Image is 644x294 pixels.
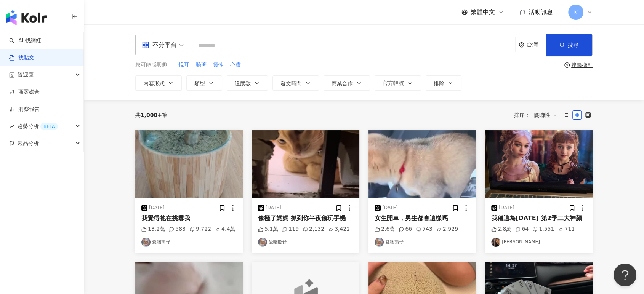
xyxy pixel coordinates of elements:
[375,238,470,247] a: KOL Avatar愛睏熊仔
[614,264,636,286] iframe: Help Scout Beacon - Open
[529,8,553,16] span: 活動訊息
[143,80,165,86] span: 內容形式
[332,80,353,86] span: 商業合作
[141,112,162,118] span: 1,000+
[434,80,444,86] span: 排除
[558,225,575,233] div: 711
[258,214,353,222] div: 像極了媽媽 抓到你半夜偷玩手機
[324,75,370,91] button: 商業合作
[9,124,14,129] span: rise
[282,225,299,233] div: 119
[215,225,235,233] div: 4.4萬
[471,8,495,16] span: 繁體中文
[179,61,189,69] span: 悅耳
[40,123,58,130] div: BETA
[178,61,190,69] button: 悅耳
[141,225,165,233] div: 13.2萬
[235,80,251,86] span: 追蹤數
[141,214,237,222] div: 我覺得牠在挑釁我
[135,130,243,198] img: post-image
[142,41,149,49] span: appstore
[141,238,151,247] img: KOL Avatar
[382,205,398,211] div: [DATE]
[272,75,319,91] button: 發文時間
[519,42,524,48] span: environment
[189,225,211,233] div: 9,722
[142,39,177,51] div: 不分平台
[266,205,281,211] div: [DATE]
[9,88,40,96] a: 商案媒合
[9,54,34,62] a: 找貼文
[195,61,207,69] button: 聽著
[375,214,470,222] div: 女生開車，男生都會這樣嗎
[491,225,511,233] div: 2.8萬
[169,225,186,233] div: 588
[568,42,578,48] span: 搜尋
[196,61,207,69] span: 聽著
[194,80,205,86] span: 類型
[383,80,404,86] span: 官方帳號
[399,225,412,233] div: 66
[571,62,593,68] div: 搜尋指引
[18,66,34,83] span: 資源庫
[485,130,593,198] img: post-image
[303,225,324,233] div: 2,132
[6,10,47,25] img: logo
[426,75,461,91] button: 排除
[149,205,165,211] div: [DATE]
[564,62,570,68] span: question-circle
[328,225,350,233] div: 3,422
[230,61,241,69] button: 心靈
[280,80,302,86] span: 發文時間
[230,61,241,69] span: 心靈
[546,34,592,56] button: 搜尋
[135,61,173,69] span: 您可能感興趣：
[258,238,267,247] img: KOL Avatar
[252,130,359,198] img: post-image
[18,135,39,152] span: 競品分析
[141,238,237,247] a: KOL Avatar愛睏熊仔
[499,205,514,211] div: [DATE]
[491,214,586,222] div: 我稱這為[DATE] 第2季二大神顏
[368,130,476,198] img: post-image
[9,37,41,45] a: searchAI 找網紅
[514,109,561,121] div: 排序：
[491,238,586,247] a: KOL Avatar[PERSON_NAME]
[515,225,529,233] div: 64
[534,109,557,121] span: 關聯性
[258,238,353,247] a: KOL Avatar愛睏熊仔
[375,238,384,247] img: KOL Avatar
[213,61,224,69] button: 靈性
[574,8,577,16] span: K
[527,42,546,48] div: 台灣
[436,225,458,233] div: 2,929
[227,75,268,91] button: 追蹤數
[375,75,421,91] button: 官方帳號
[135,75,182,91] button: 內容形式
[135,112,167,118] div: 共 筆
[375,225,395,233] div: 2.6萬
[18,118,58,135] span: 趨勢分析
[491,238,500,247] img: KOL Avatar
[186,75,222,91] button: 類型
[9,105,40,113] a: 洞察報告
[258,225,278,233] div: 5.1萬
[532,225,554,233] div: 1,551
[213,61,224,69] span: 靈性
[416,225,433,233] div: 743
